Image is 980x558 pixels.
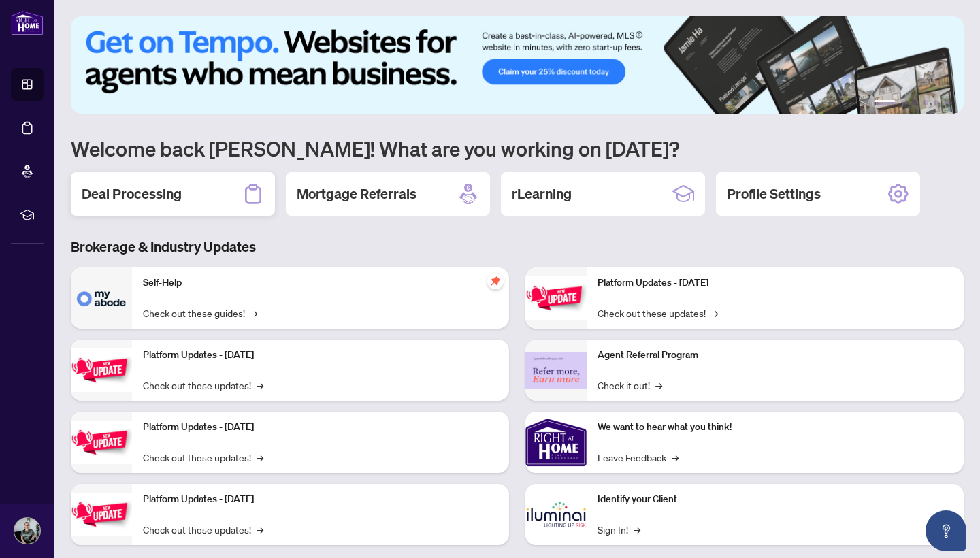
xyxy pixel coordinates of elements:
[525,484,587,545] img: Identify your Client
[598,450,679,465] a: Leave Feedback→
[923,100,928,105] button: 4
[143,492,498,507] p: Platform Updates - [DATE]
[14,518,40,544] img: Profile Icon
[143,522,263,537] a: Check out these updates!→
[11,10,44,35] img: logo
[143,306,257,321] a: Check out these guides!→
[598,276,953,291] p: Platform Updates - [DATE]
[901,100,906,105] button: 2
[143,276,498,291] p: Self-Help
[598,420,953,435] p: We want to hear what you think!
[512,184,572,203] h2: rLearning
[598,492,953,507] p: Identify your Client
[727,184,821,203] h2: Profile Settings
[487,273,504,289] span: pushpin
[945,100,950,105] button: 6
[634,522,640,537] span: →
[525,276,587,319] img: Platform Updates - June 23, 2025
[82,184,182,203] h2: Deal Processing
[143,348,498,363] p: Platform Updates - [DATE]
[525,412,587,473] img: We want to hear what you think!
[598,306,718,321] a: Check out these updates!→
[71,237,964,257] h3: Brokerage & Industry Updates
[598,378,662,393] a: Check it out!→
[912,100,917,105] button: 3
[143,450,263,465] a: Check out these updates!→
[598,522,640,537] a: Sign In!→
[525,352,587,389] img: Agent Referral Program
[934,100,939,105] button: 5
[71,16,964,114] img: Slide 0
[598,348,953,363] p: Agent Referral Program
[71,348,132,391] img: Platform Updates - September 16, 2025
[71,493,132,536] img: Platform Updates - July 8, 2025
[143,420,498,435] p: Platform Updates - [DATE]
[71,267,132,329] img: Self-Help
[250,306,257,321] span: →
[143,378,263,393] a: Check out these updates!→
[672,450,679,465] span: →
[926,510,966,551] button: Open asap
[655,378,662,393] span: →
[71,421,132,463] img: Platform Updates - July 21, 2025
[257,450,263,465] span: →
[71,135,964,161] h1: Welcome back [PERSON_NAME]! What are you working on [DATE]?
[257,522,263,537] span: →
[874,100,896,105] button: 1
[297,184,416,203] h2: Mortgage Referrals
[711,306,718,321] span: →
[257,378,263,393] span: →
